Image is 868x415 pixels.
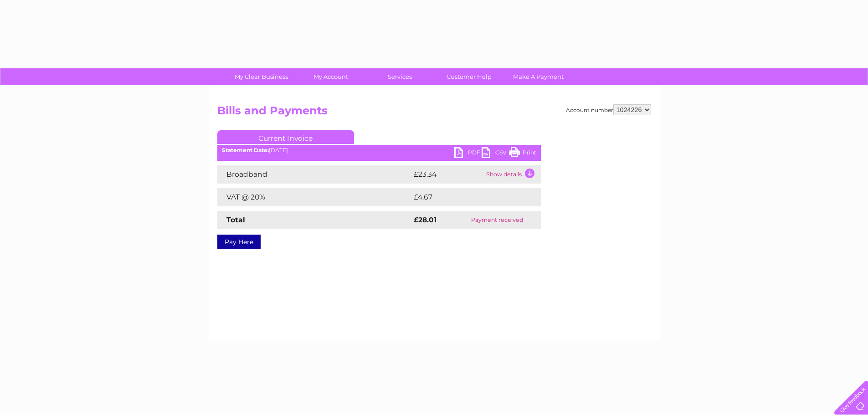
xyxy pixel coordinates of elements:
[454,147,482,160] a: PDF
[222,147,269,154] b: Statement Date:
[501,68,576,85] a: Make A Payment
[217,130,354,144] a: Current Invoice
[411,165,484,184] td: £23.34
[293,68,368,85] a: My Account
[217,235,261,249] a: Pay Here
[217,165,411,184] td: Broadband
[217,147,541,154] div: [DATE]
[217,188,411,206] td: VAT @ 20%
[411,188,519,206] td: £4.67
[226,215,245,224] strong: Total
[224,68,299,85] a: My Clear Business
[453,211,540,229] td: Payment received
[362,68,437,85] a: Services
[482,147,509,160] a: CSV
[566,104,651,115] div: Account number
[509,147,536,160] a: Print
[217,104,651,122] h2: Bills and Payments
[484,165,541,184] td: Show details
[431,68,507,85] a: Customer Help
[414,215,437,224] strong: £28.01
